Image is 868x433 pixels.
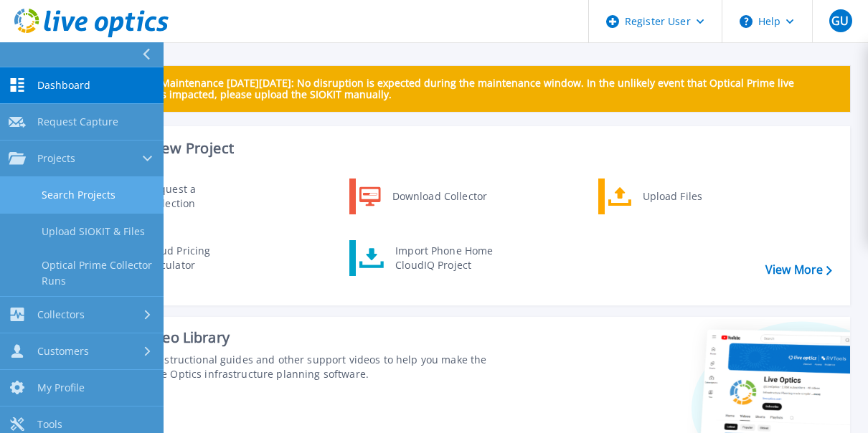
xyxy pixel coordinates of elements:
[84,328,489,347] div: Support Video Library
[349,179,496,214] a: Download Collector
[138,244,245,272] div: Cloud Pricing Calculator
[84,353,489,381] div: Find tutorials, instructional guides and other support videos to help you make the most of your L...
[37,115,118,128] span: Request Capture
[388,244,500,272] div: Import Phone Home CloudIQ Project
[101,179,248,214] a: Request a Collection
[598,179,745,214] a: Upload Files
[140,182,245,211] div: Request a Collection
[385,182,494,211] div: Download Collector
[37,308,85,321] span: Collectors
[636,182,742,211] div: Upload Files
[37,345,89,358] span: Customers
[101,240,248,276] a: Cloud Pricing Calculator
[37,381,85,394] span: My Profile
[107,77,839,100] p: Scheduled Maintenance [DATE][DATE]: No disruption is expected during the maintenance window. In t...
[37,152,75,165] span: Projects
[102,141,831,156] h3: Start a New Project
[37,418,62,431] span: Tools
[765,263,832,277] a: View More
[831,15,849,27] span: GU
[37,79,90,92] span: Dashboard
